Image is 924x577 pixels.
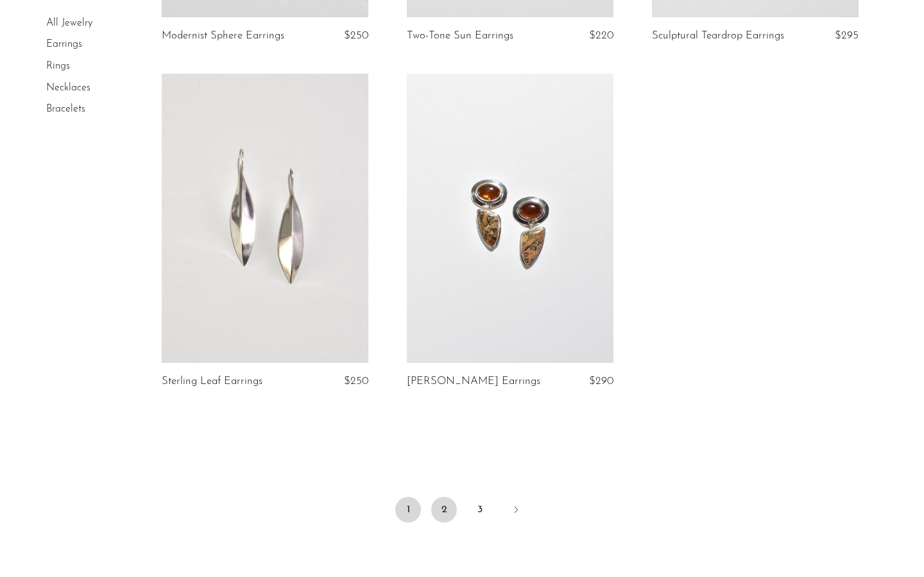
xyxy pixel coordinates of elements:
a: Sterling Leaf Earrings [162,376,262,387]
a: Earrings [46,40,82,50]
a: Rings [46,61,70,71]
a: 2 [431,497,457,523]
span: $220 [589,30,613,41]
a: 3 [467,497,493,523]
a: Necklaces [46,83,90,93]
a: Sculptural Teardrop Earrings [652,30,784,42]
a: Next [503,497,529,525]
span: 1 [395,497,421,523]
span: $290 [589,376,613,387]
a: All Jewelry [46,18,92,28]
a: [PERSON_NAME] Earrings [407,376,540,387]
a: Modernist Sphere Earrings [162,30,284,42]
span: $250 [344,376,368,387]
span: $295 [835,30,859,41]
a: Two-Tone Sun Earrings [407,30,513,42]
span: $250 [344,30,368,41]
a: Bracelets [46,104,85,114]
